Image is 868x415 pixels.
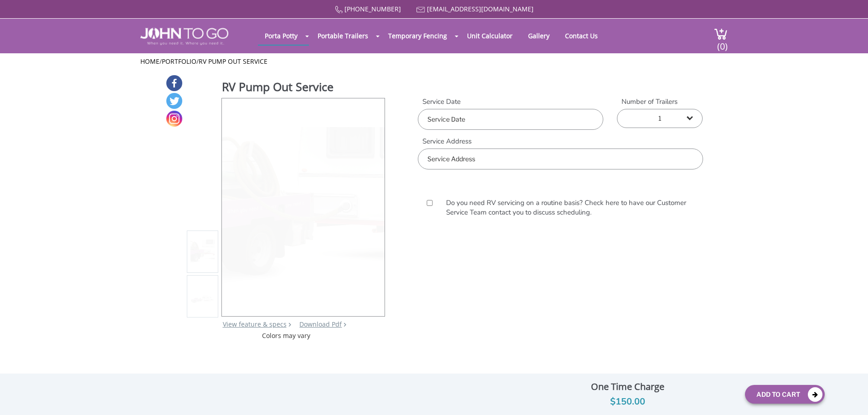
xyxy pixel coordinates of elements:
label: Service Date [418,97,603,107]
input: Service Address [418,149,703,169]
div: $150.00 [517,395,738,409]
span: (0) [717,33,728,52]
a: View feature & specs [223,320,287,328]
label: Service Address [418,137,703,146]
a: Facebook [166,75,182,91]
a: Portfolio [162,57,196,66]
a: RV Pump Out Service [199,57,267,66]
a: Temporary Fencing [381,27,454,45]
div: One Time Charge [517,379,738,395]
img: Mail [416,7,425,13]
img: right arrow icon [288,323,291,327]
a: Unit Calculator [460,27,519,45]
img: Product [190,240,215,264]
a: [PHONE_NUMBER] [344,5,401,13]
h1: RV Pump Out Service [222,79,386,97]
a: Gallery [521,27,556,45]
img: Product [190,294,215,303]
a: [EMAIL_ADDRESS][DOMAIN_NAME] [427,5,534,13]
a: Contact Us [558,27,605,45]
a: Twitter [166,93,182,109]
label: Number of Trailers [617,97,703,107]
a: Download Pdf [299,320,342,328]
a: Home [140,57,159,66]
img: JOHN to go [140,28,228,45]
img: Product [222,127,385,287]
a: Porta Potty [258,27,304,45]
img: chevron.png [344,323,346,327]
button: Add To Cart [745,385,825,404]
input: Service Date [418,109,603,130]
ul: / / [140,57,728,66]
label: Do you need RV servicing on a routine basis? Check here to have our Customer Service Team contact... [442,198,696,218]
a: Portable Trailers [311,27,375,45]
img: Call [335,6,343,14]
div: Colors may vary [187,331,386,340]
img: cart a [714,28,728,40]
a: Instagram [166,111,182,127]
